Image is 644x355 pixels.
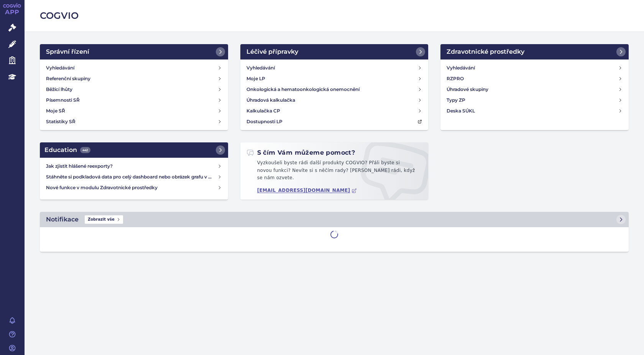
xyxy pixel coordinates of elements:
a: Kalkulačka CP [243,106,426,116]
a: Dostupnosti LP [243,116,426,127]
h4: Běžící lhůty [46,86,72,93]
h4: Referenční skupiny [46,75,90,83]
h2: Léčivé přípravky [246,47,298,56]
a: Moje SŘ [43,106,225,116]
a: Jak zjistit hlášené reexporty? [43,161,225,172]
a: Statistiky SŘ [43,116,225,127]
h2: Zdravotnické prostředky [447,47,524,56]
h4: Dostupnosti LP [246,118,283,125]
a: Onkologická a hematoonkologická onemocnění [243,84,426,95]
h4: Statistiky SŘ [46,118,76,125]
h4: Vyhledávání [246,64,275,72]
a: Deska SÚKL [444,106,626,116]
h2: Notifikace [46,215,79,224]
h4: Úhradová kalkulačka [246,96,295,104]
h4: Vyhledávání [447,64,475,72]
a: Zdravotnické prostředky [440,44,629,59]
h4: Úhradové skupiny [447,86,488,93]
h4: Deska SÚKL [447,107,475,115]
a: Referenční skupiny [43,73,225,84]
a: Vyhledávání [43,63,225,73]
h4: Nové funkce v modulu Zdravotnické prostředky [46,184,217,192]
a: Nové funkce v modulu Zdravotnické prostředky [43,182,225,193]
p: Vyzkoušeli byste rádi další produkty COGVIO? Přáli byste si novou funkci? Nevíte si s něčím rady?... [246,159,422,185]
a: Úhradová kalkulačka [243,95,426,106]
span: Zobrazit vše [85,215,123,224]
a: Moje LP [243,73,426,84]
h4: Onkologická a hematoonkologická onemocnění [246,86,360,93]
h4: Moje LP [246,75,265,83]
a: Správní řízení [40,44,228,59]
a: Běžící lhůty [43,84,225,95]
h4: Stáhněte si podkladová data pro celý dashboard nebo obrázek grafu v COGVIO App modulu Analytics [46,173,217,181]
a: Léčivé přípravky [240,44,429,59]
h4: RZPRO [447,75,464,83]
h2: Education [44,145,90,155]
a: Typy ZP [444,95,626,106]
a: Úhradové skupiny [444,84,626,95]
h4: Písemnosti SŘ [46,96,80,104]
h2: Správní řízení [46,47,89,56]
a: Stáhněte si podkladová data pro celý dashboard nebo obrázek grafu v COGVIO App modulu Analytics [43,172,225,182]
h2: COGVIO [40,9,629,22]
h4: Jak zjistit hlášené reexporty? [46,162,217,170]
a: NotifikaceZobrazit vše [40,212,629,227]
h4: Typy ZP [447,96,465,104]
a: [EMAIL_ADDRESS][DOMAIN_NAME] [257,188,357,193]
h4: Kalkulačka CP [246,107,280,115]
a: Písemnosti SŘ [43,95,225,106]
span: 442 [80,147,90,153]
a: Vyhledávání [243,63,426,73]
a: RZPRO [444,73,626,84]
a: Education442 [40,142,228,158]
h4: Moje SŘ [46,107,65,115]
h2: S čím Vám můžeme pomoct? [246,149,355,157]
a: Vyhledávání [444,63,626,73]
h4: Vyhledávání [46,64,74,72]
